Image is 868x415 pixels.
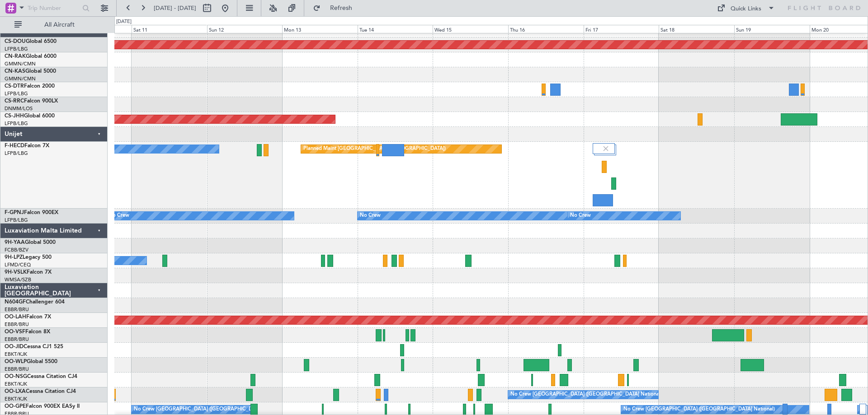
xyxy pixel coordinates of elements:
img: gray-close.svg [602,145,610,153]
span: F-GPNJ [5,210,24,215]
a: EBBR/BRU [5,336,29,343]
span: 9H-LPZ [5,255,23,260]
span: CS-RRC [5,98,24,104]
a: LFPB/LBG [5,120,28,127]
a: OO-VSFFalcon 8X [5,329,50,335]
span: CS-DOU [5,39,26,44]
span: OO-VSF [5,329,25,335]
a: F-HECDFalcon 7X [5,143,49,149]
span: F-HECD [5,143,24,149]
div: No Crew [570,209,591,223]
a: 9H-YAAGlobal 5000 [5,240,56,245]
span: CN-RAK [5,54,26,59]
a: DNMM/LOS [5,105,33,112]
a: 9H-LPZLegacy 500 [5,255,52,260]
div: Tue 14 [358,25,433,33]
a: WMSA/SZB [5,276,31,283]
span: OO-LAH [5,314,26,320]
a: OO-NSGCessna Citation CJ4 [5,374,77,379]
div: Sat 11 [132,25,207,33]
a: CS-DTRFalcon 2000 [5,84,55,89]
span: CS-JHH [5,113,24,119]
a: FCBB/BZV [5,247,28,253]
a: OO-WLPGlobal 5500 [5,359,57,364]
a: LFPB/LBG [5,90,28,97]
span: OO-LXA [5,389,26,394]
a: EBBR/BRU [5,306,29,313]
a: EBBR/BRU [5,366,29,373]
div: Wed 15 [433,25,508,33]
div: Sun 19 [734,25,810,33]
a: LFMD/CEQ [5,261,31,268]
div: Fri 17 [584,25,659,33]
a: OO-LXACessna Citation CJ4 [5,389,76,394]
div: Planned Maint [GEOGRAPHIC_DATA] ([GEOGRAPHIC_DATA]) [303,142,446,156]
div: Quick Links [731,5,761,14]
span: 9H-YAA [5,240,25,245]
input: Trip Number [28,1,80,15]
div: Sat 18 [659,25,734,33]
button: All Aircraft [10,18,98,32]
span: OO-NSG [5,374,27,379]
a: LFPB/LBG [5,150,28,157]
a: GMMN/CMN [5,75,36,82]
a: OO-JIDCessna CJ1 525 [5,344,63,350]
a: OO-GPEFalcon 900EX EASy II [5,404,80,409]
a: OO-LAHFalcon 7X [5,314,51,320]
div: Mon 13 [282,25,358,33]
a: EBBR/BRU [5,321,29,328]
a: GMMN/CMN [5,61,36,67]
a: CS-JHHGlobal 6000 [5,113,55,119]
span: OO-WLP [5,359,27,364]
div: Thu 16 [508,25,584,33]
a: EBKT/KJK [5,396,27,402]
div: No Crew [GEOGRAPHIC_DATA] ([GEOGRAPHIC_DATA] National) [510,388,662,401]
span: OO-JID [5,344,24,350]
a: CN-KASGlobal 5000 [5,69,56,74]
a: F-GPNJFalcon 900EX [5,210,58,215]
div: [DATE] [116,18,132,26]
a: LFPB/LBG [5,46,28,52]
span: Refresh [322,5,360,11]
span: N604GF [5,299,26,305]
a: CS-DOUGlobal 6500 [5,39,57,44]
a: CN-RAKGlobal 6000 [5,54,57,59]
span: [DATE] - [DATE] [154,4,196,12]
span: All Aircraft [24,22,95,28]
span: OO-GPE [5,404,26,409]
a: LFPB/LBG [5,217,28,224]
div: No Crew [108,209,129,223]
span: 9H-VSLK [5,270,27,275]
button: Refresh [309,1,363,15]
div: Sun 12 [207,25,283,33]
span: CN-KAS [5,69,25,74]
div: No Crew [360,209,381,223]
button: Quick Links [712,1,779,15]
span: CS-DTR [5,84,24,89]
a: CS-RRCFalcon 900LX [5,98,58,104]
a: EBKT/KJK [5,381,27,387]
a: EBKT/KJK [5,351,27,358]
a: N604GFChallenger 604 [5,299,65,305]
a: 9H-VSLKFalcon 7X [5,270,52,275]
